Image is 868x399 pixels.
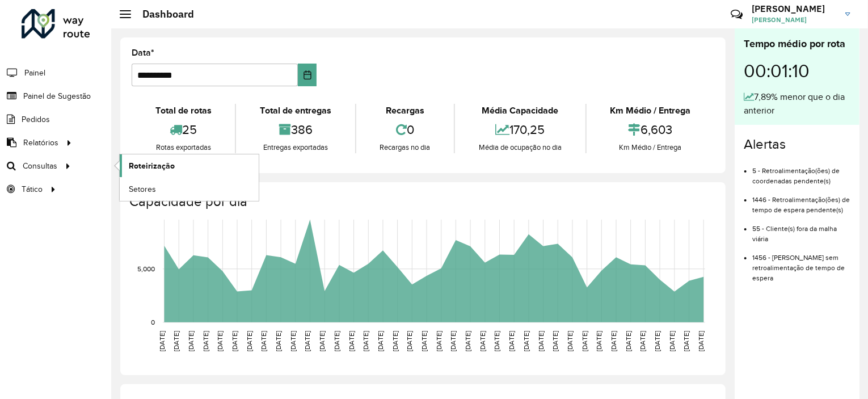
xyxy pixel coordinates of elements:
[724,2,749,27] a: Contato Rápido
[668,331,676,351] text: [DATE]
[359,117,451,142] div: 0
[744,90,850,117] div: 7,89% menor que o dia anterior
[458,104,582,117] div: Média Capacidade
[450,331,457,351] text: [DATE]
[318,331,326,351] text: [DATE]
[348,331,355,351] text: [DATE]
[744,36,850,52] div: Tempo médio por rota
[289,331,297,351] text: [DATE]
[134,104,232,117] div: Total de rotas
[120,178,259,200] a: Setores
[420,331,428,351] text: [DATE]
[479,331,486,351] text: [DATE]
[275,331,282,351] text: [DATE]
[202,331,209,351] text: [DATE]
[23,137,58,149] span: Relatórios
[359,104,451,117] div: Recargas
[158,331,166,351] text: [DATE]
[129,160,175,172] span: Roteirização
[131,8,194,20] h2: Dashboard
[239,104,352,117] div: Total de entregas
[566,331,574,351] text: [DATE]
[523,331,530,351] text: [DATE]
[508,331,515,351] text: [DATE]
[406,331,413,351] text: [DATE]
[752,186,850,215] li: 1446 - Retroalimentação(ões) de tempo de espera pendente(s)
[697,331,705,351] text: [DATE]
[134,142,232,153] div: Rotas exportadas
[134,117,232,142] div: 25
[537,331,545,351] text: [DATE]
[639,331,647,351] text: [DATE]
[458,117,582,142] div: 170,25
[22,114,50,125] span: Pedidos
[172,331,180,351] text: [DATE]
[333,331,340,351] text: [DATE]
[683,331,690,351] text: [DATE]
[239,142,352,153] div: Entregas exportadas
[151,318,155,326] text: 0
[581,331,588,351] text: [DATE]
[752,15,837,25] span: [PERSON_NAME]
[132,46,154,60] label: Data
[752,244,850,283] li: 1456 - [PERSON_NAME] sem retroalimentação de tempo de espera
[129,183,156,195] span: Setores
[589,104,711,117] div: Km Médio / Entrega
[304,331,311,351] text: [DATE]
[246,331,253,351] text: [DATE]
[494,331,501,351] text: [DATE]
[24,67,45,79] span: Painel
[231,331,238,351] text: [DATE]
[625,331,632,351] text: [DATE]
[752,3,837,14] h3: [PERSON_NAME]
[752,215,850,244] li: 55 - Cliente(s) fora da malha viária
[137,265,155,272] text: 5,000
[610,331,617,351] text: [DATE]
[359,142,451,153] div: Recargas no dia
[435,331,443,351] text: [DATE]
[391,331,399,351] text: [DATE]
[752,157,850,186] li: 5 - Retroalimentação(ões) de coordenadas pendente(s)
[458,142,582,153] div: Média de ocupação no dia
[362,331,369,351] text: [DATE]
[744,136,850,153] h4: Alertas
[464,331,471,351] text: [DATE]
[298,64,317,86] button: Choose Date
[216,331,224,351] text: [DATE]
[744,52,850,90] div: 00:01:10
[23,90,91,102] span: Painel de Sugestão
[654,331,661,351] text: [DATE]
[22,183,43,195] span: Tático
[551,331,559,351] text: [DATE]
[23,160,57,172] span: Consultas
[596,331,603,351] text: [DATE]
[589,117,711,142] div: 6,603
[239,117,352,142] div: 386
[120,154,259,177] a: Roteirização
[377,331,384,351] text: [DATE]
[589,142,711,153] div: Km Médio / Entrega
[129,194,714,210] h4: Capacidade por dia
[187,331,195,351] text: [DATE]
[260,331,267,351] text: [DATE]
